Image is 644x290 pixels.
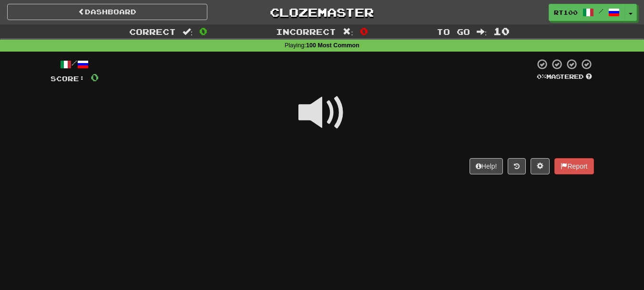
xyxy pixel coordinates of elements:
button: Report [554,158,593,174]
span: 0 [199,25,207,37]
button: Round history (alt+y) [508,158,526,174]
span: Correct [129,27,176,36]
span: Score: [51,75,85,83]
span: 10 [493,25,510,37]
a: Clozemaster [222,4,422,21]
a: Dashboard [7,4,207,20]
span: Incorrect [276,27,336,36]
span: : [477,28,487,36]
span: : [183,28,193,36]
span: 0 [360,25,368,37]
div: / [51,58,99,70]
span: : [343,28,353,36]
button: Help! [470,158,503,174]
span: 0 % [537,73,546,80]
span: To go [437,27,470,36]
span: / [599,8,603,14]
strong: 100 Most Common [306,42,359,49]
span: RT100 [554,8,578,17]
a: RT100 / [549,4,625,21]
div: Mastered [535,73,594,81]
span: 0 [91,71,99,83]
